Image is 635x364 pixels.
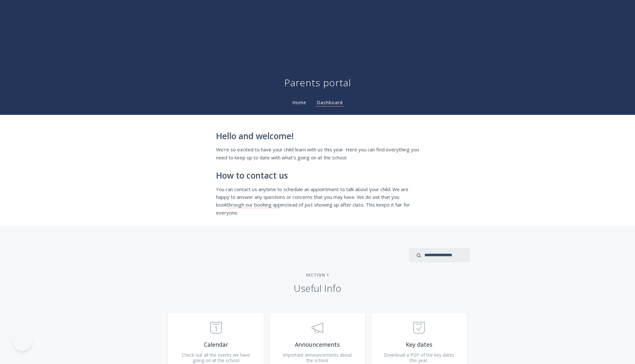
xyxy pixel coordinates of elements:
h2: Hello and welcome! [216,131,419,141]
span: Check out all the events we have going on at the school [182,352,250,364]
input: search input [409,248,470,262]
a: through our booking app [227,201,281,208]
p: We're so excited to have your child learn with us this year. Here you can find everything you nee... [216,146,419,161]
h2: How to contact us [216,171,419,181]
span: Announcements [279,341,356,348]
span: Calendar [178,341,254,348]
p: You can contact us anytime to schedule an appointment to talk about your child. We are happy to a... [216,185,419,217]
h1: Parents portal [284,76,351,89]
iframe: Toggle Customer Support [13,332,32,351]
span: Download a PDF of the key dates this year. [384,352,454,364]
span: Key dates [381,341,457,348]
a: Home [291,99,308,106]
span: Important announcements about the school [283,352,352,364]
a: Dashboard [315,99,344,106]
